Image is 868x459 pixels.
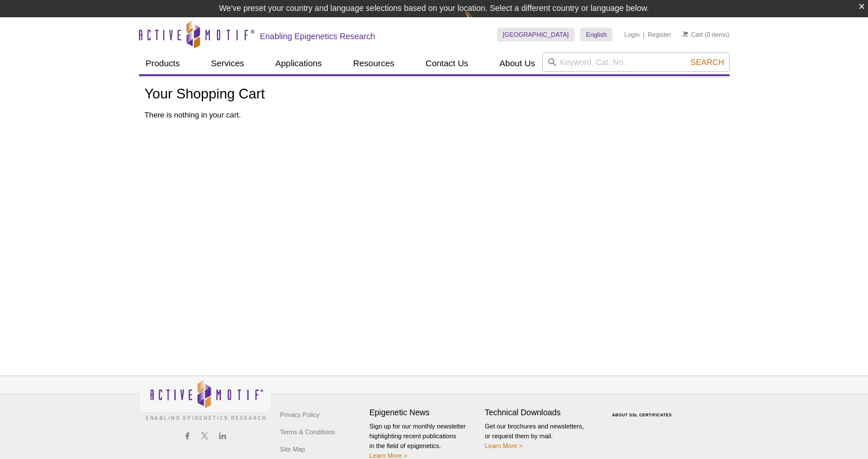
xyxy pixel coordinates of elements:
button: Search [687,57,727,67]
a: ABOUT SSL CERTIFICATES [612,413,672,417]
h4: Technical Downloads [485,408,595,418]
span: Search [690,58,724,67]
a: Products [139,52,187,74]
a: Cart [683,31,703,39]
p: Get our brochures and newsletters, or request them by mail. [485,422,595,451]
h2: Enabling Epigenetics Research [260,31,375,41]
a: Register [648,31,671,39]
li: (0 items) [683,28,730,41]
table: Click to Verify - This site chose Symantec SSL for secure e-commerce and confidential communicati... [600,396,687,422]
a: Resources [346,52,401,74]
a: Learn More > [485,442,523,449]
li: | [643,28,645,41]
a: [GEOGRAPHIC_DATA] [497,28,575,41]
a: Login [624,31,640,39]
a: Learn More > [370,452,408,459]
a: Contact Us [419,52,475,74]
a: About Us [493,52,542,74]
a: Services [204,52,251,74]
p: There is nothing in your cart. [145,110,724,120]
img: Your Cart [683,31,688,37]
h1: Your Shopping Cart [145,86,724,103]
input: Keyword, Cat. No. [542,52,730,72]
h4: Epigenetic News [370,408,479,418]
img: Active Motif, [139,376,272,423]
a: Site Map [277,441,308,458]
a: Applications [268,52,329,74]
img: Change Here [464,9,495,36]
a: Terms & Conditions [277,423,338,441]
a: Privacy Policy [277,406,322,423]
a: English [580,28,613,41]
